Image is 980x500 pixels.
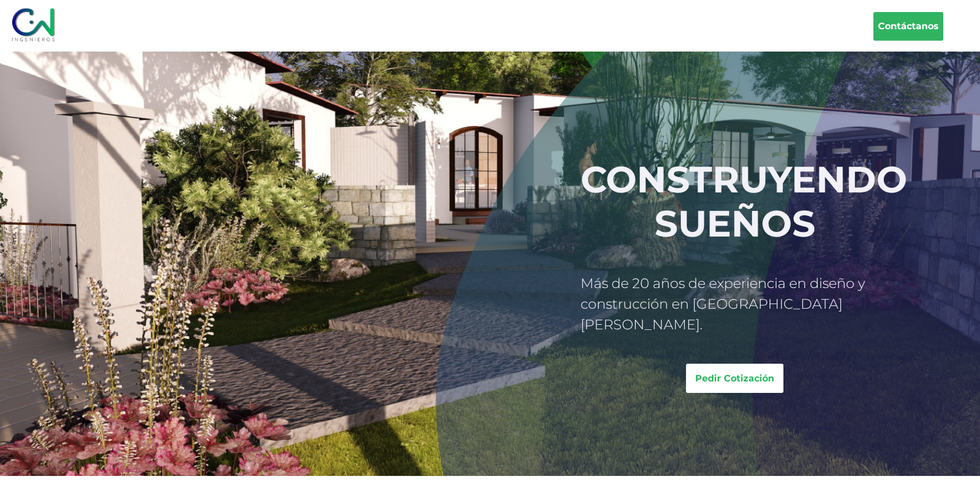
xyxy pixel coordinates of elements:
a: About Us [9,5,58,47]
p: Más de 20 años de experiencia en diseño y construcción en [GEOGRAPHIC_DATA][PERSON_NAME]. [581,273,890,335]
a: Contáctanos [873,12,943,41]
h2: CONSTRUYENDO SUEÑOS [581,158,890,246]
img: Company Logo [9,5,58,44]
a: Pedir Cotización [686,364,783,393]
